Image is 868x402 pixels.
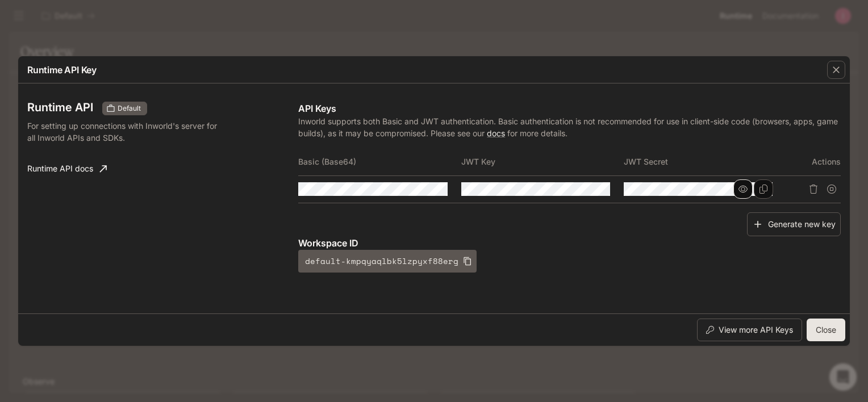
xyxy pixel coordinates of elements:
h3: Runtime API [27,102,93,113]
a: Runtime API docs [23,157,111,180]
p: API Keys [298,102,841,115]
a: docs [487,128,505,138]
button: default-kmpqyaqlbk5lzpyxf88erg [298,250,477,273]
div: These keys will apply to your current workspace only [102,102,147,115]
button: Close [807,319,845,341]
span: Default [113,103,145,114]
button: View more API Keys [697,319,802,341]
th: Actions [787,148,841,175]
th: JWT Secret [624,148,786,175]
button: Suspend API key [823,180,841,198]
p: Runtime API Key [27,63,97,77]
th: JWT Key [461,148,624,175]
p: Workspace ID [298,236,841,250]
th: Basic (Base64) [298,148,461,175]
button: Generate new key [747,212,841,237]
button: Copy Secret [754,179,773,199]
button: Delete API key [804,180,823,198]
p: For setting up connections with Inworld's server for all Inworld APIs and SDKs. [27,120,224,144]
p: Inworld supports both Basic and JWT authentication. Basic authentication is not recommended for u... [298,115,841,139]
